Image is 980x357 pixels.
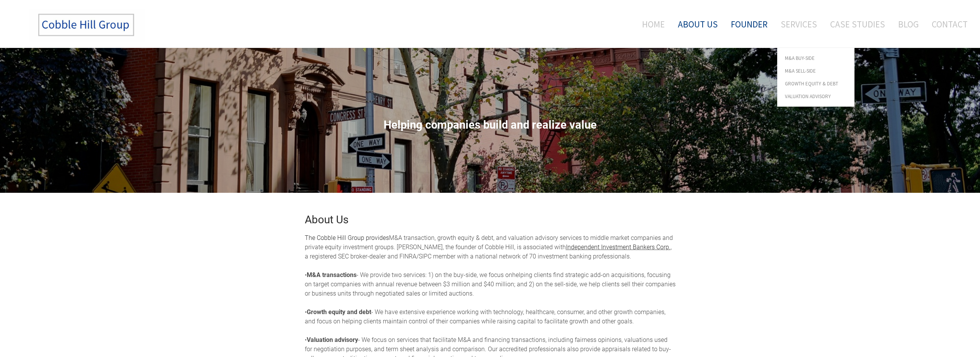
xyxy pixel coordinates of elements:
a: Founder [725,8,773,40]
strong: M&A transactions [307,271,357,279]
a: M&A Sell-Side [777,65,854,77]
a: About Us [672,8,724,40]
a: Case Studies [824,8,891,40]
a: Valuation Advisory [777,90,854,103]
span: Valuation Advisory [785,94,847,99]
font: The Cobble Hill Group provides [305,234,389,241]
span: Growth Equity & Debt [785,81,847,86]
a: Growth Equity & Debt [777,77,854,90]
h2: About Us [305,214,676,225]
span: M&A Buy-Side [785,56,847,61]
a: Home [630,8,671,40]
strong: Growth equity and debt [307,308,371,316]
img: The Cobble Hill Group LLC [29,8,145,42]
a: Services [775,8,823,40]
span: Helping companies build and realize value [384,118,597,131]
a: Blog [892,8,924,40]
strong: Valuation advisory [307,336,358,343]
a: Contact [926,8,968,40]
a: Independent Investment Bankers Corp. [566,243,671,251]
span: M&A Sell-Side [785,68,847,73]
span: helping clients find strategic add-on acquisitions, focusing on target companies with annual reve... [305,271,676,297]
a: M&A Buy-Side [777,52,854,65]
